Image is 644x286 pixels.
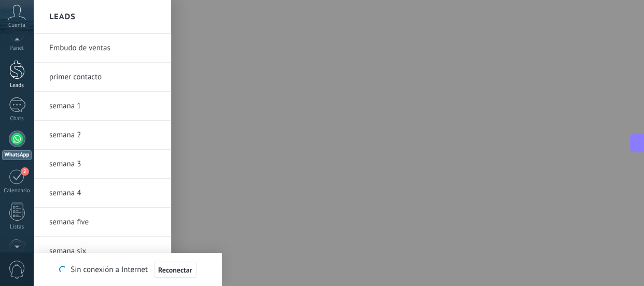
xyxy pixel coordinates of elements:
div: Calendario [2,188,32,194]
a: Todos los leads [34,252,168,286]
a: semana six [49,237,161,266]
div: Listas [2,224,32,231]
span: Reconectar [158,266,192,274]
a: semana 1 [49,92,161,121]
a: semana 2 [49,121,161,150]
span: 2 [21,167,29,176]
a: Embudo de ventas [49,34,161,63]
div: Sin conexión a Internet [59,261,196,278]
a: semana 4 [49,179,161,208]
a: semana 3 [49,150,161,179]
div: Leads [2,82,32,89]
a: primer contacto [49,63,161,92]
span: Cuenta [8,22,25,29]
a: semana five [49,208,161,237]
div: Chats [2,116,32,122]
h2: Leads [49,1,76,33]
button: Reconectar [154,262,197,278]
div: WhatsApp [2,150,32,160]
